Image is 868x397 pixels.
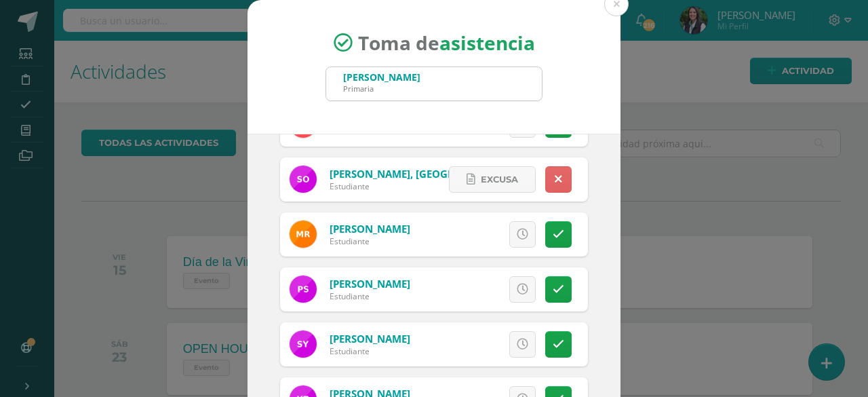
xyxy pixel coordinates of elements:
img: a15401b38b9e1064da195b9466161357.png [290,166,317,193]
a: Excusa [449,166,536,193]
span: Excusa [445,277,482,302]
a: [PERSON_NAME] [330,222,410,235]
div: Estudiante [330,290,410,302]
img: d61d7448332d0d56eaee4f2542ad7567.png [290,276,317,303]
div: Estudiante [330,345,410,357]
span: Toma de [358,30,535,56]
span: Excusa [481,167,518,192]
div: Estudiante [330,181,492,192]
img: aae286b55a7ba81d80ab903e6cf626f6.png [290,221,317,248]
img: 63d6df501fc4ed6051b78d9aa43bf338.png [290,330,317,358]
span: Excusa [445,332,482,357]
a: [PERSON_NAME] [330,332,410,345]
div: Primaria [343,83,420,94]
a: [PERSON_NAME], [GEOGRAPHIC_DATA] [330,167,519,181]
span: Excusa [445,222,482,247]
div: Estudiante [330,235,410,247]
input: Busca un grado o sección aquí... [326,67,542,100]
div: [PERSON_NAME] [343,71,420,83]
strong: asistencia [439,30,535,56]
a: [PERSON_NAME] [330,277,410,290]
